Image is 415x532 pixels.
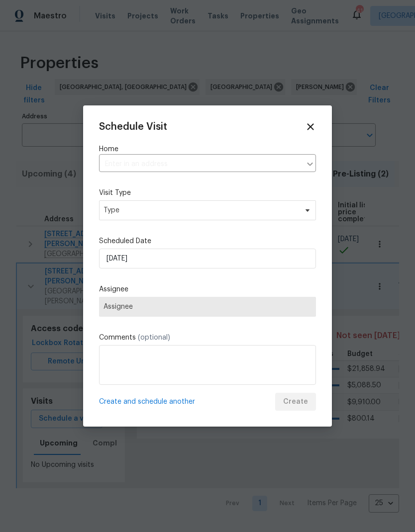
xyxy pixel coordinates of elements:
span: (optional) [138,334,170,341]
span: Schedule Visit [99,122,167,132]
input: M/D/YYYY [99,249,316,268]
input: Enter in an address [99,157,301,172]
label: Assignee [99,284,316,294]
span: Assignee [104,303,311,311]
span: Close [305,121,316,132]
label: Comments [99,333,316,343]
span: Type [104,205,297,215]
span: Create and schedule another [99,397,195,407]
label: Scheduled Date [99,236,316,246]
label: Visit Type [99,188,316,198]
label: Home [99,144,316,154]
